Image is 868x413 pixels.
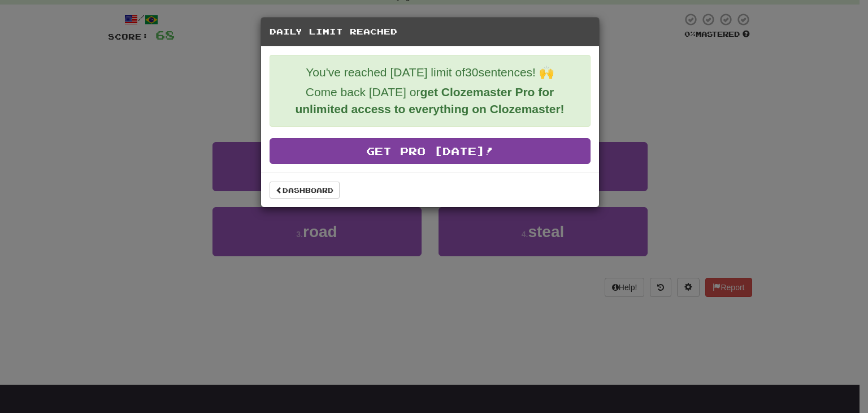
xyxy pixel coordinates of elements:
p: You've reached [DATE] limit of 30 sentences! 🙌 [279,64,581,81]
a: Dashboard [270,182,340,199]
a: Get Pro [DATE]! [270,138,591,164]
p: Come back [DATE] or [279,84,581,118]
strong: get Clozemaster Pro for unlimited access to everything on Clozemaster! [295,85,564,115]
h5: Daily Limit Reached [270,26,591,37]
